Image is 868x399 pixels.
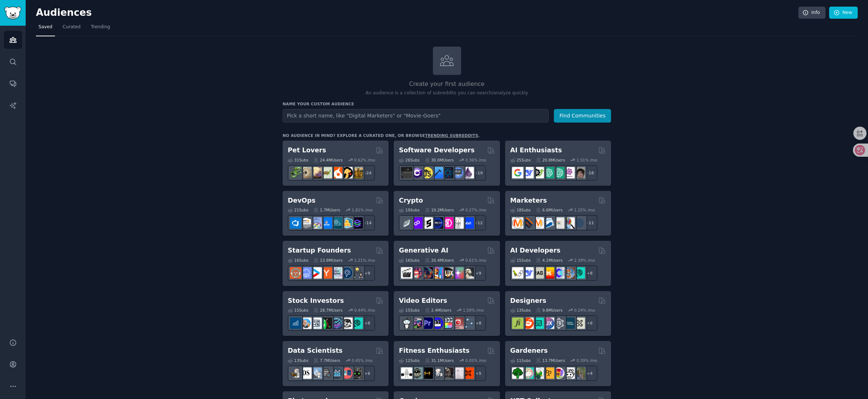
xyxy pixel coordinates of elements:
img: Youtubevideo [452,318,464,329]
img: OpenSourceAI [553,267,564,279]
h2: Startup Founders [288,246,351,255]
div: 13.9M Users [313,258,342,263]
img: logodesign [522,318,534,329]
img: DreamBooth [463,267,474,279]
img: workout [422,367,433,379]
img: 0xPolygon [411,217,423,229]
img: DeepSeek [522,167,534,178]
img: MarketingResearch [563,217,575,229]
div: 28.7M Users [313,308,342,313]
img: Entrepreneurship [341,267,353,279]
h2: AI Enthusiasts [510,146,562,155]
img: Forex [310,318,322,329]
img: datasets [341,367,353,379]
img: GymMotivation [411,367,423,379]
img: csharp [411,167,423,178]
div: + 9 [471,265,486,281]
div: 13.7M Users [536,358,565,363]
div: 0.36 % /mo [466,157,486,163]
div: 1.51 % /mo [577,157,597,163]
div: 12 Sub s [399,358,419,363]
div: + 24 [360,165,375,181]
img: Docker_DevOps [310,217,322,229]
img: ArtificalIntelligence [574,167,585,178]
img: deepdream [422,267,433,279]
img: UXDesign [543,318,554,329]
a: Trending [88,21,113,36]
div: 18 Sub s [510,207,531,213]
h2: Software Developers [399,146,474,155]
img: elixir [463,167,474,178]
img: editors [411,318,423,329]
div: No audience in mind? Explore a curated one, or browse . [283,133,480,138]
img: MistralAI [543,267,554,279]
div: 0.27 % /mo [466,207,486,213]
img: MachineLearning [290,367,301,379]
img: StocksAndTrading [331,318,342,329]
img: azuredevops [290,217,301,229]
div: + 11 [582,215,597,231]
div: + 18 [582,165,597,181]
img: defiblockchain [442,217,453,229]
div: + 6 [582,315,597,331]
img: swingtrading [341,318,353,329]
a: Saved [36,21,55,36]
div: 26 Sub s [399,157,419,163]
h2: Gardeners [510,346,548,355]
a: Curated [60,21,83,36]
img: ValueInvesting [300,318,312,329]
img: fitness30plus [442,367,453,379]
div: 6.6M Users [536,207,563,213]
img: statistics [310,367,322,379]
div: 1.21 % /mo [354,258,375,263]
div: 19.2M Users [425,207,454,213]
div: 4.1M Users [536,258,563,263]
img: weightroom [432,367,443,379]
img: ycombinator [321,267,332,279]
img: finalcutpro [442,318,453,329]
img: PlatformEngineers [352,217,363,229]
img: startup [310,267,322,279]
div: 15 Sub s [288,308,308,313]
h2: Designers [510,296,547,305]
div: 13 Sub s [288,358,308,363]
div: 0.62 % /mo [354,157,375,163]
img: AskComputerScience [452,167,464,178]
img: ballpython [300,167,312,178]
div: 15 Sub s [510,258,531,263]
div: + 8 [360,315,375,331]
img: dividends [290,318,301,329]
img: AItoolsCatalog [533,167,544,178]
img: software [401,167,412,178]
img: userexperience [553,318,564,329]
img: EntrepreneurRideAlong [290,267,301,279]
img: SavageGarden [533,367,544,379]
img: LangChain [512,267,523,279]
div: 1.7M Users [313,207,340,213]
img: growmybusiness [352,267,363,279]
input: Pick a short name, like "Digital Marketers" or "Movie-Goers" [283,109,549,123]
img: GummySearch logo [4,7,21,19]
h3: Name your custom audience [283,101,611,106]
img: physicaltherapy [452,367,464,379]
img: PetAdvice [341,167,353,178]
img: postproduction [463,318,474,329]
div: 21 Sub s [288,207,308,213]
div: 7.7M Users [313,358,340,363]
img: VideoEditors [432,318,443,329]
img: aivideo [401,267,412,279]
div: 0.05 % /mo [466,358,486,363]
img: llmops [563,267,575,279]
img: Emailmarketing [543,217,554,229]
h2: Create your first audience [283,80,611,89]
img: vegetablegardening [512,367,523,379]
img: starryai [452,267,464,279]
img: learndesign [563,318,575,329]
div: + 6 [360,366,375,381]
div: + 5 [471,366,486,381]
div: 2.39 % /mo [574,258,595,263]
img: datascience [300,367,312,379]
span: Curated [63,24,81,30]
div: 0.45 % /mo [352,358,373,363]
img: OpenAIDev [563,167,575,178]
